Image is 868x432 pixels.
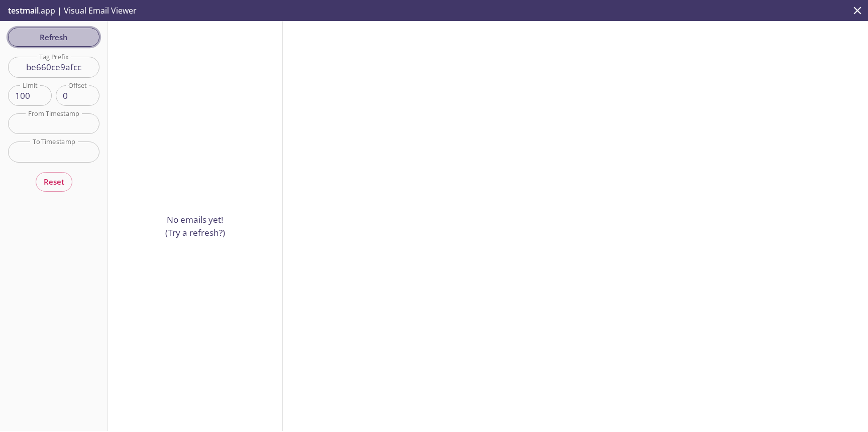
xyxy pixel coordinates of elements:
button: Reset [36,172,72,191]
span: Reset [44,175,64,188]
span: Refresh [16,31,91,44]
p: No emails yet! (Try a refresh?) [165,213,225,239]
span: testmail [8,5,39,16]
button: Refresh [8,28,99,47]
